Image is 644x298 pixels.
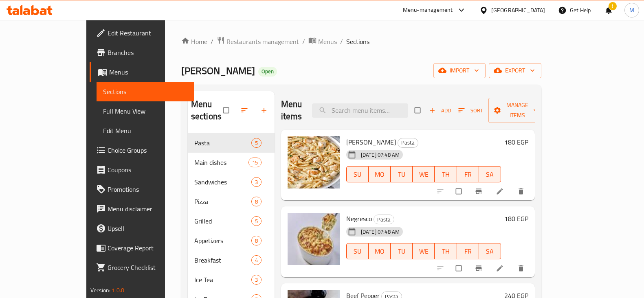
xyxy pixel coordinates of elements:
[435,166,457,182] button: TH
[391,243,413,259] button: TU
[90,180,194,199] a: Promotions
[403,5,453,15] div: Menu-management
[108,204,187,214] span: Menu disclaimer
[108,223,187,233] span: Upsell
[453,104,488,117] span: Sort items
[438,245,453,257] span: TH
[188,153,275,172] div: Main dishes15
[90,43,194,62] a: Branches
[249,159,261,167] span: 15
[346,136,396,148] span: [PERSON_NAME]
[108,165,187,175] span: Coupons
[90,238,194,258] a: Coverage Report
[312,103,408,118] input: search
[427,104,453,117] button: Add
[350,169,365,180] span: SU
[108,28,187,38] span: Edit Restaurant
[410,103,427,118] span: Select section
[496,264,506,272] a: Edit menu item
[629,6,634,15] span: M
[440,66,479,76] span: import
[194,138,251,148] span: Pasta
[90,258,194,277] a: Grocery Checklist
[460,169,476,180] span: FR
[496,187,506,195] a: Edit menu item
[194,236,251,245] div: Appetizers
[346,166,369,182] button: SU
[479,166,501,182] button: SA
[258,67,277,77] div: Open
[512,259,532,277] button: delete
[252,237,261,245] span: 8
[372,245,387,257] span: MO
[108,145,187,155] span: Choice Groups
[288,213,340,265] img: Negresco
[211,37,213,46] li: /
[489,63,541,78] button: export
[108,48,187,57] span: Branches
[504,213,528,224] h6: 180 EGP
[394,169,409,180] span: TU
[90,285,110,296] span: Version:
[191,98,223,123] h2: Menu sections
[479,243,501,259] button: SA
[252,139,261,147] span: 5
[416,245,431,257] span: WE
[391,166,413,182] button: TU
[340,37,343,46] li: /
[346,243,369,259] button: SU
[374,215,394,224] span: Pasta
[346,37,369,46] span: Sections
[251,197,262,206] div: items
[194,255,251,265] div: Breakfast
[350,245,365,257] span: SU
[318,37,337,46] span: Menus
[194,275,251,285] div: Ice Tea
[251,255,262,265] div: items
[470,259,489,277] button: Branch-specific-item
[194,158,248,167] span: Main dishes
[369,243,391,259] button: MO
[251,236,262,245] div: items
[112,285,124,296] span: 1.0.0
[495,66,535,76] span: export
[108,263,187,272] span: Grocery Checklist
[252,217,261,225] span: 5
[427,104,453,117] span: Add item
[458,106,483,115] span: Sort
[457,243,479,259] button: FR
[97,101,194,121] a: Full Menu View
[188,250,275,270] div: Breakfast4
[308,36,337,47] a: Menus
[90,199,194,219] a: Menu disclaimer
[188,192,275,211] div: Pizza8
[194,197,251,206] span: Pizza
[103,87,187,96] span: Sections
[438,169,453,180] span: TH
[97,82,194,101] a: Sections
[97,121,194,140] a: Edit Menu
[451,184,468,199] span: Select to update
[188,172,275,192] div: Sandwiches3
[108,184,187,194] span: Promotions
[433,63,486,78] button: import
[394,245,409,257] span: TU
[302,37,305,46] li: /
[258,68,277,75] span: Open
[103,126,187,136] span: Edit Menu
[90,23,194,43] a: Edit Restaurant
[413,166,435,182] button: WE
[90,160,194,180] a: Coupons
[251,216,262,226] div: items
[456,104,485,117] button: Sort
[188,211,275,231] div: Grilled5
[218,103,235,118] span: Select all sections
[435,243,457,259] button: TH
[194,216,251,226] span: Grilled
[90,219,194,238] a: Upsell
[358,151,403,159] span: [DATE] 07:48 AM
[217,36,299,47] a: Restaurants management
[188,270,275,289] div: Ice Tea3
